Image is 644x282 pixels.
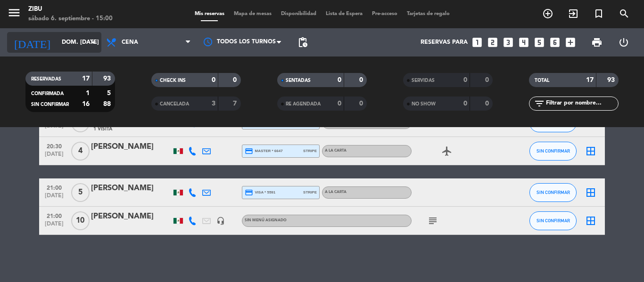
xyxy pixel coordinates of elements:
[561,6,586,22] span: WALK IN
[233,77,239,83] strong: 0
[245,188,275,197] span: visa * 5591
[245,188,253,197] i: credit_card
[338,77,341,83] strong: 0
[245,147,253,155] i: credit_card
[7,32,57,53] i: [DATE]
[529,183,577,202] button: SIN CONFIRMAR
[212,100,215,107] strong: 3
[529,142,577,161] button: SIN CONFIRMAR
[427,215,438,226] i: subject
[31,91,64,96] span: CONFIRMADA
[233,100,239,107] strong: 7
[463,100,467,107] strong: 0
[535,6,561,22] span: RESERVAR MESA
[359,77,365,83] strong: 0
[535,78,549,83] span: TOTAL
[91,182,171,194] div: [PERSON_NAME]
[303,148,317,154] span: stripe
[103,75,113,82] strong: 93
[402,11,454,16] span: Tarjetas de regalo
[545,98,618,109] input: Filtrar por nombre...
[28,14,113,24] div: sábado 6. septiembre - 15:00
[607,77,617,83] strong: 93
[276,11,321,16] span: Disponibilidad
[245,147,283,155] span: master * 6647
[42,151,66,162] span: [DATE]
[591,37,603,48] span: print
[585,215,596,226] i: border_all
[542,8,553,19] i: add_circle_outline
[619,8,630,19] i: search
[533,36,545,48] i: looks_5
[618,37,629,48] i: power_settings_new
[321,11,367,16] span: Lista de Espera
[88,37,99,48] i: arrow_drop_down
[586,6,611,22] span: Reserva especial
[42,221,66,232] span: [DATE]
[82,101,90,107] strong: 16
[42,182,66,193] span: 21:00
[485,77,491,83] strong: 0
[568,8,579,19] i: exit_to_app
[93,125,112,133] span: 1 Visita
[537,218,570,223] span: SIN CONFIRMAR
[71,183,90,202] span: 5
[537,190,570,195] span: SIN CONFIRMAR
[487,36,499,48] i: looks_two
[325,149,347,153] span: A LA CARTA
[412,102,436,106] span: NO SHOW
[537,148,570,153] span: SIN CONFIRMAR
[245,218,287,222] span: Sin menú asignado
[91,141,171,153] div: [PERSON_NAME]
[82,75,90,82] strong: 17
[28,5,113,14] div: Zibu
[286,78,311,83] span: SENTADAS
[103,101,113,107] strong: 88
[421,39,468,46] span: Reservas para
[611,6,637,22] span: BUSCAR
[585,145,596,157] i: border_all
[7,6,21,20] i: menu
[610,28,637,56] div: LOG OUT
[107,90,113,97] strong: 5
[585,187,596,198] i: border_all
[91,210,171,223] div: [PERSON_NAME]
[534,98,545,109] i: filter_list
[303,189,317,195] span: stripe
[564,36,577,48] i: add_box
[338,100,341,107] strong: 0
[71,142,90,161] span: 4
[463,77,467,83] strong: 0
[359,100,365,107] strong: 0
[586,77,594,83] strong: 17
[71,211,90,230] span: 10
[212,77,215,83] strong: 0
[31,102,69,107] span: SIN CONFIRMAR
[42,193,66,203] span: [DATE]
[485,100,491,107] strong: 0
[286,102,321,106] span: RE AGENDADA
[42,210,66,221] span: 21:00
[7,6,21,23] button: menu
[31,77,61,81] span: RESERVADAS
[160,78,186,83] span: CHECK INS
[367,11,402,16] span: Pre-acceso
[502,36,514,48] i: looks_3
[471,36,483,48] i: looks_one
[325,190,347,194] span: A LA CARTA
[42,123,66,134] span: [DATE]
[42,140,66,151] span: 20:30
[190,11,229,16] span: Mis reservas
[86,90,90,97] strong: 1
[593,8,604,19] i: turned_in_not
[122,39,138,46] span: Cena
[160,102,189,106] span: CANCELADA
[297,37,308,48] span: pending_actions
[441,145,453,157] i: airplanemode_active
[229,11,276,16] span: Mapa de mesas
[412,78,435,83] span: SERVIDAS
[216,217,225,225] i: headset_mic
[529,211,577,230] button: SIN CONFIRMAR
[549,36,561,48] i: looks_6
[518,36,530,48] i: looks_4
